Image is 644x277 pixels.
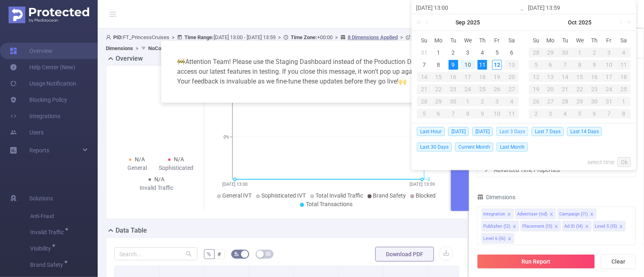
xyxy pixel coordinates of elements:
span: Tu [558,37,573,44]
span: Last 3 Days [496,127,528,136]
td: October 3, 2025 [602,46,616,59]
div: 24 [602,84,616,94]
td: October 7, 2025 [558,59,573,71]
div: 6 [507,48,517,57]
td: September 16, 2025 [446,71,461,83]
span: Th [475,37,490,44]
td: October 24, 2025 [602,83,616,95]
th: Wed [461,34,475,46]
li: Ad ID (l4) [563,221,591,231]
a: Last year (Control + left) [415,14,425,31]
div: 3 [490,97,504,106]
td: August 31, 2025 [417,46,432,59]
td: September 8, 2025 [432,59,446,71]
th: Sat [616,34,631,46]
div: 9 [587,60,602,70]
div: 21 [558,84,573,94]
td: September 10, 2025 [461,59,475,71]
div: 5 [492,48,502,57]
td: October 10, 2025 [490,108,504,120]
td: September 14, 2025 [417,71,432,83]
div: 1 [616,97,631,106]
td: September 26, 2025 [490,83,504,95]
div: 20 [504,72,519,82]
div: 30 [446,97,461,106]
li: Placement (l3) [521,221,561,231]
div: 24 [461,84,475,94]
td: October 9, 2025 [587,59,602,71]
div: 4 [558,109,573,119]
span: warning [177,58,186,66]
span: Fr [602,37,616,44]
td: October 22, 2025 [573,83,587,95]
a: Next month (PageDown) [617,14,624,31]
th: Mon [432,34,446,46]
td: October 17, 2025 [602,71,616,83]
div: 26 [490,84,504,94]
td: September 13, 2025 [504,59,519,71]
td: October 21, 2025 [558,83,573,95]
td: October 11, 2025 [616,59,631,71]
td: September 18, 2025 [475,71,490,83]
td: September 15, 2025 [432,71,446,83]
div: 28 [529,48,543,57]
div: 28 [417,97,432,106]
td: September 28, 2025 [529,46,543,59]
td: November 1, 2025 [616,95,631,108]
i: icon: close [508,237,512,242]
td: November 2, 2025 [529,108,543,120]
div: 12 [529,72,543,82]
i: icon: close [585,224,589,229]
td: October 16, 2025 [587,71,602,83]
div: 18 [616,72,631,82]
span: Last Hour [417,127,445,136]
a: Previous month (PageUp) [424,14,431,31]
span: Dimensions [477,194,515,200]
a: Sep [455,14,467,31]
span: Su [529,37,543,44]
td: October 12, 2025 [529,71,543,83]
span: Last 7 Days [532,127,564,136]
td: October 6, 2025 [543,59,558,71]
th: Fri [490,34,504,46]
th: Fri [602,34,616,46]
div: 8 [461,109,475,119]
div: 4 [478,48,487,57]
span: We [573,37,587,44]
div: 3 [463,48,473,57]
td: November 4, 2025 [558,108,573,120]
td: October 1, 2025 [573,46,587,59]
td: September 3, 2025 [461,46,475,59]
div: Placement (l3) [522,221,552,232]
span: Sa [504,37,519,44]
div: 13 [543,72,558,82]
td: September 6, 2025 [504,46,519,59]
th: Thu [587,34,602,46]
div: 30 [558,48,573,57]
td: October 26, 2025 [529,95,543,108]
div: 23 [446,84,461,94]
span: Mo [432,37,446,44]
div: 4 [504,97,519,106]
td: October 8, 2025 [573,59,587,71]
th: Tue [446,34,461,46]
i: icon: close [619,224,623,229]
div: 10 [463,60,473,70]
td: October 5, 2025 [417,108,432,120]
a: Oct [567,14,578,31]
td: September 29, 2025 [543,46,558,59]
td: September 29, 2025 [432,95,446,108]
div: 25 [616,84,631,94]
div: 14 [417,72,432,82]
td: October 2, 2025 [475,95,490,108]
div: Level 5 (l5) [595,221,617,232]
th: Sun [417,34,432,46]
div: 1 [434,48,444,57]
div: 7 [419,60,429,70]
td: October 29, 2025 [573,95,587,108]
div: 31 [602,97,616,106]
div: 3 [543,109,558,119]
i: icon: close [590,212,594,217]
td: October 27, 2025 [543,95,558,108]
td: September 9, 2025 [446,59,461,71]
